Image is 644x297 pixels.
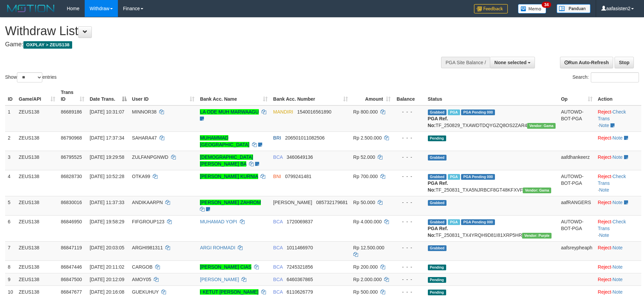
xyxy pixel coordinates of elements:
span: Marked by aafnoeunsreypich [448,219,460,225]
span: BNI [273,174,281,179]
b: PGA Ref. No: [428,226,448,238]
span: BRI [273,135,281,141]
span: [DATE] 10:31:07 [90,109,124,115]
span: Rp 700.000 [353,174,378,179]
span: Rp 4.000.000 [353,219,382,224]
a: Check Trans [598,109,626,121]
span: 86830016 [61,200,82,205]
span: 34 [542,2,551,8]
th: Action [595,86,641,105]
a: Note [612,135,623,141]
div: - - - [396,218,422,225]
span: 86828730 [61,174,82,179]
div: - - - [396,134,422,141]
div: - - - [396,289,422,295]
td: · [595,196,641,215]
td: aafRANGERS [558,196,595,215]
span: [DATE] 10:52:28 [90,174,124,179]
a: Note [612,277,623,282]
span: ARGHI981311 [132,245,163,250]
a: Check Trans [598,219,626,231]
span: [DATE] 20:03:05 [90,245,124,250]
div: - - - [396,276,422,283]
span: PGA Pending [461,174,495,180]
a: [DEMOGRAPHIC_DATA][PERSON_NAME] BA [200,154,253,167]
td: 2 [5,131,16,151]
a: Note [612,154,623,160]
a: MUHAMMAD [GEOGRAPHIC_DATA] [200,135,249,147]
span: GUEKUHUY [132,289,159,295]
td: 1 [5,105,16,132]
td: 6 [5,215,16,241]
span: Grabbed [428,174,447,180]
td: · · [595,215,641,241]
img: panduan.png [557,4,590,13]
span: 86846950 [61,219,82,224]
span: Rp 800.000 [353,109,378,115]
a: Check Trans [598,174,626,186]
span: Copy 1011466970 to clipboard [287,245,313,250]
h1: Withdraw List [5,24,422,38]
b: PGA Ref. No: [428,180,448,193]
th: Game/API: activate to sort column ascending [16,86,58,105]
a: Note [612,245,623,250]
span: Copy 1720069837 to clipboard [287,219,313,224]
img: Feedback.jpg [474,4,508,14]
td: ZEUS138 [16,196,58,215]
a: [PERSON_NAME] KURNIA [200,174,258,179]
input: Search: [591,72,639,82]
div: - - - [396,154,422,160]
a: Reject [598,264,611,270]
span: Pending [428,290,446,295]
span: Grabbed [428,245,447,251]
td: · [595,273,641,286]
span: Copy 206501011082506 to clipboard [285,135,325,141]
div: - - - [396,199,422,206]
select: Showentries [17,72,42,82]
div: - - - [396,173,422,180]
td: 7 [5,241,16,261]
span: Rp 200.000 [353,264,378,270]
span: Rp 2.000.000 [353,277,382,282]
span: BCA [273,289,283,295]
td: 8 [5,261,16,273]
th: Op: activate to sort column ascending [558,86,595,105]
a: Reject [598,245,611,250]
span: AMOY05 [132,277,151,282]
span: Copy 085732179681 to clipboard [316,200,348,205]
td: aafdhankeerz [558,151,595,170]
span: 86847500 [61,277,82,282]
span: Grabbed [428,200,447,206]
th: Trans ID: activate to sort column ascending [58,86,87,105]
a: Note [599,187,609,193]
a: [PERSON_NAME] [200,277,239,282]
a: Reject [598,289,611,295]
label: Search: [573,72,639,82]
td: AUTOWD-BOT-PGA [558,105,595,132]
td: TF_250831_TX4YRQH9D81I81XRP5HR [425,215,558,241]
span: Marked by aafkaynarin [448,109,460,115]
label: Show entries [5,72,57,82]
span: ANDIKAARPN [132,200,163,205]
td: · [595,131,641,151]
td: 9 [5,273,16,286]
a: Note [599,123,609,128]
span: OTKA99 [132,174,150,179]
span: Copy 6110626779 to clipboard [287,289,313,295]
a: Stop [615,57,634,68]
th: Balance [393,86,425,105]
td: · · [595,170,641,196]
th: Date Trans.: activate to sort column descending [87,86,129,105]
span: ZULFANPGNWD [132,154,168,160]
span: [DATE] 20:16:08 [90,289,124,295]
span: Pending [428,265,446,270]
div: - - - [396,108,422,115]
span: CARGOB [132,264,153,270]
span: Vendor URL: https://trx4.1velocity.biz [522,233,552,239]
span: [DATE] 19:29:58 [90,154,124,160]
td: 4 [5,170,16,196]
td: ZEUS138 [16,261,58,273]
th: Bank Acc. Number: activate to sort column ascending [270,86,350,105]
span: Pending [428,277,446,283]
span: MANDIRI [273,109,293,115]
